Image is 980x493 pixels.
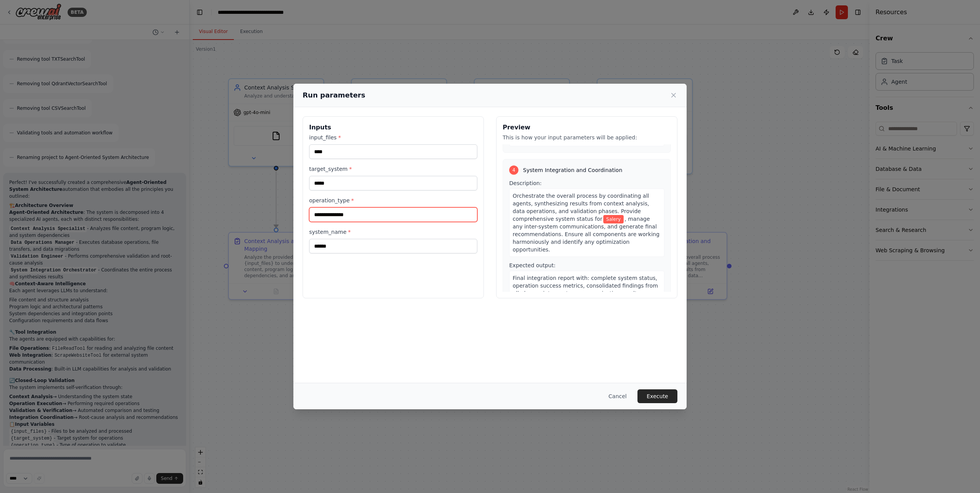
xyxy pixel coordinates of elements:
[503,134,671,141] p: This is how your input parameters will be applied:
[513,275,658,312] span: Final integration report with: complete system status, operation success metrics, consolidated fi...
[309,197,477,204] label: operation_type
[509,165,518,175] div: 4
[309,123,477,132] h3: Inputs
[513,216,659,253] span: , manage any inter-system communications, and generate final recommendations. Ensure all componen...
[309,228,477,236] label: system_name
[309,165,477,173] label: target_system
[637,389,677,403] button: Execute
[309,134,477,141] label: input_files
[509,180,541,186] span: Description:
[509,262,556,268] span: Expected output:
[303,90,365,101] h2: Run parameters
[503,123,671,132] h3: Preview
[523,166,622,174] span: System Integration and Coordination
[603,389,633,403] button: Cancel
[603,215,624,223] span: Variable: system_name
[513,193,649,222] span: Orchestrate the overall process by coordinating all agents, synthesizing results from context ana...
